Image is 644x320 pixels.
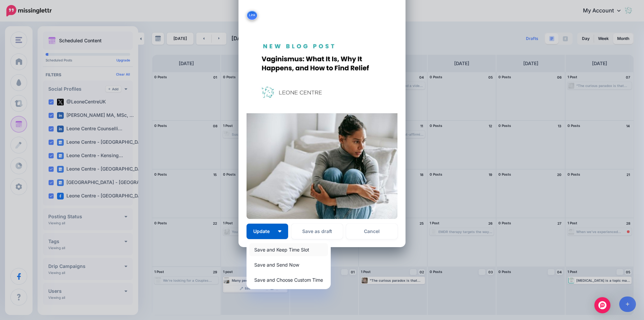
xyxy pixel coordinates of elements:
[594,297,610,313] div: Open Intercom Messenger
[278,230,281,232] img: arrow-down-white.png
[247,10,258,20] button: Link
[253,229,275,234] span: Update
[247,224,288,239] button: Update
[247,30,397,219] img: TT6JVI7L3Q19GAO6JR3OZUZYC06NEE3Z.jpg
[346,224,397,239] a: Cancel
[291,224,343,239] button: Save as draft
[249,258,328,271] a: Save and Send Now
[249,243,328,256] a: Save and Keep Time Slot
[249,273,328,286] a: Save and Choose Custom Time
[247,240,331,289] div: Update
